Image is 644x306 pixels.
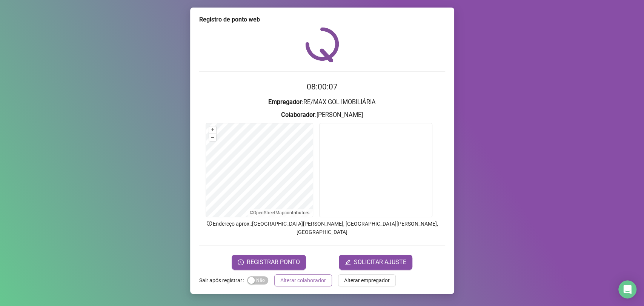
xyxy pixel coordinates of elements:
[305,27,339,62] img: QRPoint
[206,220,213,227] span: info-circle
[354,258,406,267] span: SOLICITAR AJUSTE
[209,126,216,134] button: +
[339,255,412,270] button: editSOLICITAR AJUSTE
[247,258,300,267] span: REGISTRAR PONTO
[199,220,445,236] p: Endereço aprox. : [GEOGRAPHIC_DATA][PERSON_NAME], [GEOGRAPHIC_DATA][PERSON_NAME], [GEOGRAPHIC_DATA]
[618,280,636,298] div: Open Intercom Messenger
[199,15,445,24] div: Registro de ponto web
[199,274,247,286] label: Sair após registrar
[238,259,244,265] span: clock-circle
[307,82,338,91] time: 08:00:07
[345,259,351,265] span: edit
[199,110,445,120] h3: : [PERSON_NAME]
[232,255,306,270] button: REGISTRAR PONTO
[253,210,284,215] a: OpenStreetMap
[338,274,396,286] button: Alterar empregador
[250,210,310,215] li: © contributors.
[274,274,332,286] button: Alterar colaborador
[268,98,302,106] strong: Empregador
[281,111,315,118] strong: Colaborador
[344,276,390,284] span: Alterar empregador
[280,276,326,284] span: Alterar colaborador
[199,97,445,107] h3: : RE/MAX GOL IMOBILIÁRIA
[209,134,216,141] button: –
